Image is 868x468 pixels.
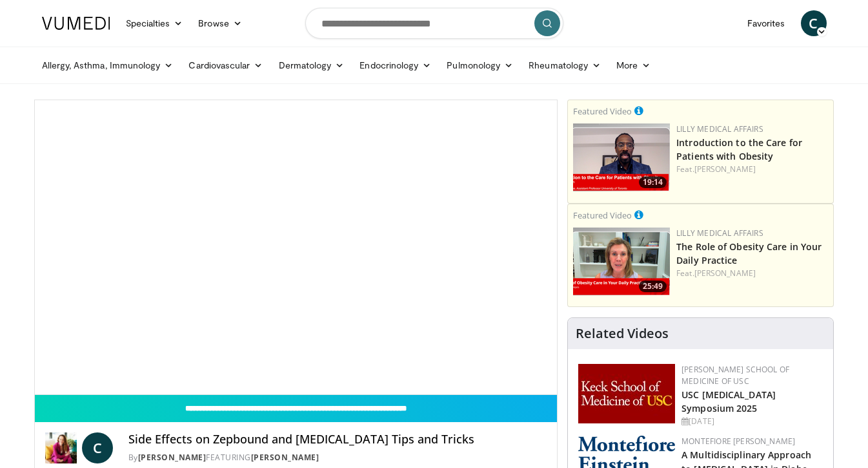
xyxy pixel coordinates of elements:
[676,240,822,266] a: The Role of Obesity Care in Your Daily Practice
[34,52,181,78] a: Allergy, Asthma, Immunology
[676,136,802,162] a: Introduction to the Care for Patients with Obesity
[740,10,793,36] a: Favorites
[190,10,250,36] a: Browse
[681,436,795,447] a: Montefiore [PERSON_NAME]
[42,17,110,30] img: VuMedi Logo
[694,164,756,175] a: [PERSON_NAME]
[573,209,632,221] small: Featured Video
[128,452,547,463] div: By FEATURING
[681,388,776,414] a: USC [MEDICAL_DATA] Symposium 2025
[271,52,352,78] a: Dermatology
[352,52,439,78] a: Endocrinology
[676,228,763,239] a: Lilly Medical Affairs
[251,452,319,463] a: [PERSON_NAME]
[118,10,191,36] a: Specialties
[639,176,667,188] span: 19:14
[573,123,670,191] a: 19:14
[676,268,828,279] div: Feat.
[576,326,669,341] h4: Related Videos
[573,228,670,295] img: e1208b6b-349f-4914-9dd7-f97803bdbf1d.png.150x105_q85_crop-smart_upscale.png
[573,105,632,117] small: Featured Video
[521,52,609,78] a: Rheumatology
[694,268,756,279] a: [PERSON_NAME]
[639,281,667,292] span: 25:49
[439,52,521,78] a: Pulmonology
[305,8,563,39] input: Search topics, interventions
[676,164,828,175] div: Feat.
[681,364,789,387] a: [PERSON_NAME] School of Medicine of USC
[681,416,823,427] div: [DATE]
[181,52,270,78] a: Cardiovascular
[128,432,547,447] h4: Side Effects on Zepbound and [MEDICAL_DATA] Tips and Tricks
[801,10,827,36] a: C
[138,452,207,463] a: [PERSON_NAME]
[35,100,558,395] video-js: Video Player
[578,364,675,423] img: 7b941f1f-d101-407a-8bfa-07bd47db01ba.png.150x105_q85_autocrop_double_scale_upscale_version-0.2.jpg
[573,228,670,295] a: 25:49
[45,432,77,463] img: Dr. Carolynn Francavilla
[676,123,763,134] a: Lilly Medical Affairs
[82,432,113,463] a: C
[609,52,658,78] a: More
[573,123,670,191] img: acc2e291-ced4-4dd5-b17b-d06994da28f3.png.150x105_q85_crop-smart_upscale.png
